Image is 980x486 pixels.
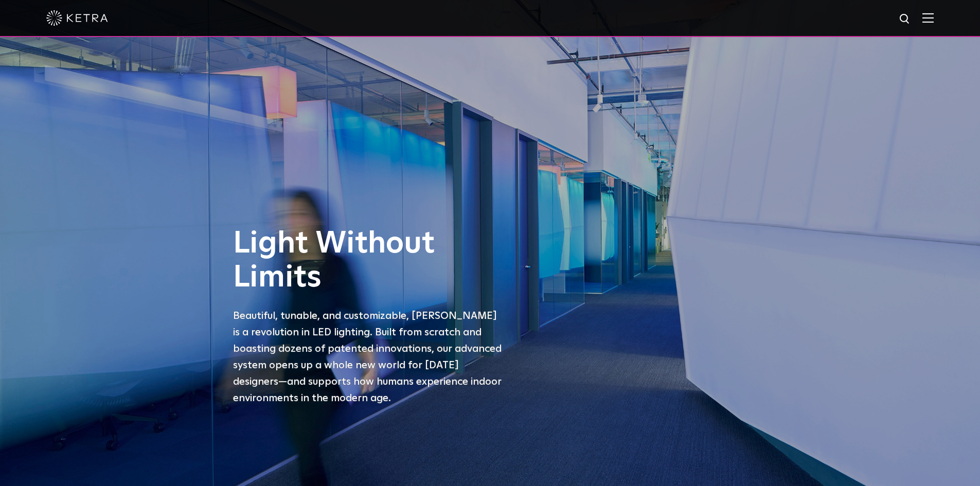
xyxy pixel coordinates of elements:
h1: Light Without Limits [233,227,506,295]
img: Hamburger%20Nav.svg [922,13,934,23]
p: Beautiful, tunable, and customizable, [PERSON_NAME] is a revolution in LED lighting. Built from s... [233,308,506,406]
img: search icon [899,13,912,26]
img: ketra-logo-2019-white [46,10,108,26]
span: —and supports how humans experience indoor environments in the modern age. [233,376,502,403]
